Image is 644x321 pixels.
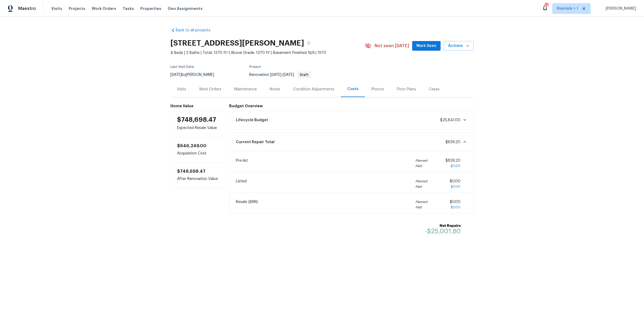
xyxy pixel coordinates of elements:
[425,228,461,234] span: -$25,001.80
[450,200,460,204] span: $0.00
[415,179,427,184] i: Planned
[170,163,226,188] div: After Renovation Value
[347,86,358,92] div: Costs
[170,65,194,68] span: Last Visit Date
[249,73,311,77] span: Renovation
[236,158,248,169] span: Pre-list
[229,104,474,108] h6: Budget Overview
[123,7,134,10] span: Tasks
[170,104,226,108] h6: Home Value
[177,87,186,92] div: Visits
[429,87,440,92] div: Cases
[397,87,416,92] div: Floor Plans
[234,87,257,92] div: Maintenance
[451,164,460,168] span: $0.00
[444,41,474,51] button: Actions
[170,137,226,163] div: Acquisition Cost
[236,199,258,210] span: Resale (BRN)
[168,6,203,11] span: Geo Assignments
[51,6,62,11] span: Visits
[170,28,222,33] a: Back to all projects
[140,6,161,11] span: Properties
[375,43,409,49] span: Not seen [DATE]
[415,184,427,189] i: Paid
[270,87,280,92] div: Notes
[177,144,206,148] span: $646,249.00
[170,111,226,137] div: Expected Resale Value
[451,185,460,188] span: $0.00
[293,87,334,92] div: Condition Adjustments
[445,140,460,144] span: $839.20
[170,73,182,77] span: [DATE]
[445,159,460,163] span: $839.20
[448,43,469,49] span: Actions
[236,179,247,189] span: Listed
[415,199,427,205] i: Planned
[283,73,294,77] span: [DATE]
[412,41,441,51] button: Mark Seen
[249,65,261,68] span: Project
[170,50,365,56] span: 4 Beds | 2 Baths | Total: 1370 ft² | Above Grade: 1370 ft² | Basement Finished: N/A | 1973
[440,118,460,122] span: $25,841.00
[557,6,578,11] span: Riverside + 1
[170,40,304,46] h2: [STREET_ADDRESS][PERSON_NAME]
[603,6,636,11] span: [PERSON_NAME]
[236,139,275,145] span: Current Repair Total
[451,206,460,209] span: $0.00
[69,6,85,11] span: Projects
[177,116,216,123] span: $748,698.47
[270,73,294,77] span: -
[177,169,206,174] span: $748,698.47
[415,163,427,169] i: Paid
[416,43,436,49] span: Mark Seen
[304,38,314,48] button: Copy Address
[371,87,384,92] div: Photos
[199,87,221,92] div: Work Orders
[450,179,460,183] span: $0.00
[298,73,311,76] span: Draft
[270,73,281,77] span: [DATE]
[236,117,268,123] span: Lifecycle Budget
[170,72,221,78] div: by [PERSON_NAME]
[415,158,427,163] i: Planned
[425,223,461,228] b: Net Repairs
[544,3,548,9] div: 14
[92,6,116,11] span: Work Orders
[18,6,36,11] span: Maestro
[415,205,427,210] i: Paid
